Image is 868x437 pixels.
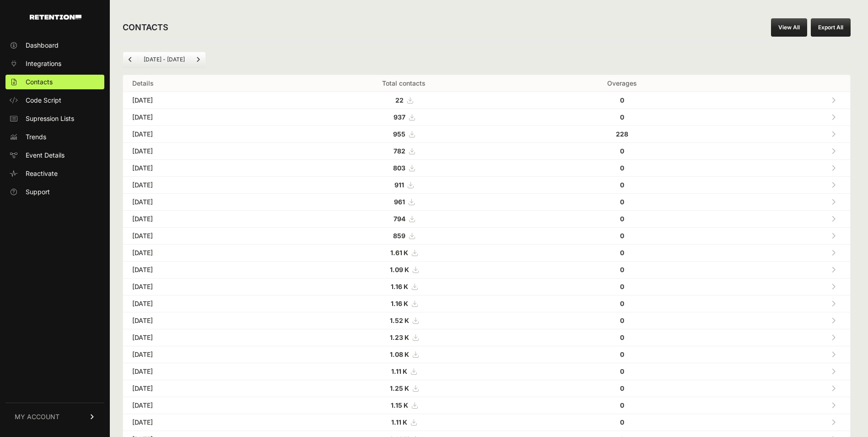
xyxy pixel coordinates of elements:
strong: 1.15 K [391,401,408,409]
a: 1.08 K [390,350,418,358]
strong: 794 [394,215,405,223]
a: 803 [393,164,415,172]
strong: 0 [620,249,624,257]
td: [DATE] [123,126,281,143]
strong: 0 [620,266,624,273]
strong: 0 [620,164,624,172]
a: 794 [394,215,415,223]
a: 1.23 K [390,333,418,341]
strong: 0 [620,333,624,341]
strong: 0 [620,198,624,206]
th: Total contacts [281,75,527,92]
strong: 0 [620,367,624,375]
td: [DATE] [123,363,281,380]
strong: 228 [616,130,628,138]
strong: 1.61 K [390,249,408,257]
th: Details [123,75,281,92]
td: [DATE] [123,312,281,329]
a: 1.16 K [391,283,417,290]
strong: 1.11 K [391,418,407,426]
span: Reactivate [26,169,58,178]
strong: 0 [620,401,624,409]
strong: 937 [394,113,405,121]
strong: 0 [620,283,624,290]
a: Supression Lists [5,111,104,126]
button: Export All [811,18,851,37]
strong: 0 [620,317,624,324]
strong: 1.23 K [390,333,409,341]
a: View All [771,18,807,37]
td: [DATE] [123,211,281,228]
span: Contacts [26,77,53,87]
a: Dashboard [5,38,104,53]
th: Overages [527,75,717,92]
strong: 0 [620,215,624,223]
td: [DATE] [123,346,281,363]
span: Code Script [26,96,61,105]
td: [DATE] [123,177,281,194]
a: 1.61 K [390,249,417,257]
strong: 0 [620,418,624,426]
td: [DATE] [123,329,281,346]
span: Trends [26,132,46,142]
strong: 0 [620,113,624,121]
td: [DATE] [123,109,281,126]
strong: 782 [394,147,405,155]
span: Supression Lists [26,114,74,123]
strong: 803 [393,164,405,172]
a: 911 [394,181,413,189]
strong: 1.52 K [390,317,409,324]
strong: 911 [394,181,404,189]
strong: 1.11 K [391,367,407,375]
a: 859 [393,232,415,240]
strong: 0 [620,350,624,358]
a: 1.09 K [390,266,418,273]
td: [DATE] [123,380,281,397]
td: [DATE] [123,397,281,414]
span: Event Details [26,151,65,160]
strong: 0 [620,384,624,392]
strong: 955 [393,130,405,138]
span: Integrations [26,59,61,68]
span: MY ACCOUNT [15,412,59,421]
td: [DATE] [123,92,281,109]
a: Code Script [5,93,104,108]
a: 955 [393,130,415,138]
strong: 859 [393,232,405,240]
a: 1.25 K [390,384,418,392]
a: 961 [394,198,414,206]
h2: CONTACTS [123,21,168,34]
strong: 0 [620,147,624,155]
td: [DATE] [123,295,281,312]
a: Trends [5,130,104,144]
strong: 1.25 K [390,384,409,392]
a: 1.52 K [390,317,418,324]
a: 22 [395,96,413,104]
a: 1.11 K [391,418,416,426]
strong: 22 [395,96,404,104]
strong: 961 [394,198,405,206]
td: [DATE] [123,279,281,295]
strong: 0 [620,96,624,104]
a: MY ACCOUNT [5,403,104,431]
td: [DATE] [123,194,281,211]
span: Dashboard [26,41,59,50]
a: 1.15 K [391,401,417,409]
a: Reactivate [5,166,104,181]
strong: 1.08 K [390,350,409,358]
td: [DATE] [123,160,281,177]
a: Previous [123,52,138,67]
strong: 0 [620,300,624,307]
a: 937 [394,113,415,121]
a: Event Details [5,148,104,163]
a: 1.11 K [391,367,416,375]
a: 782 [394,147,415,155]
a: Integrations [5,56,104,71]
strong: 0 [620,181,624,189]
span: Support [26,187,50,197]
td: [DATE] [123,414,281,431]
strong: 1.16 K [391,283,408,290]
a: Next [191,52,205,67]
strong: 1.09 K [390,266,409,273]
td: [DATE] [123,228,281,245]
